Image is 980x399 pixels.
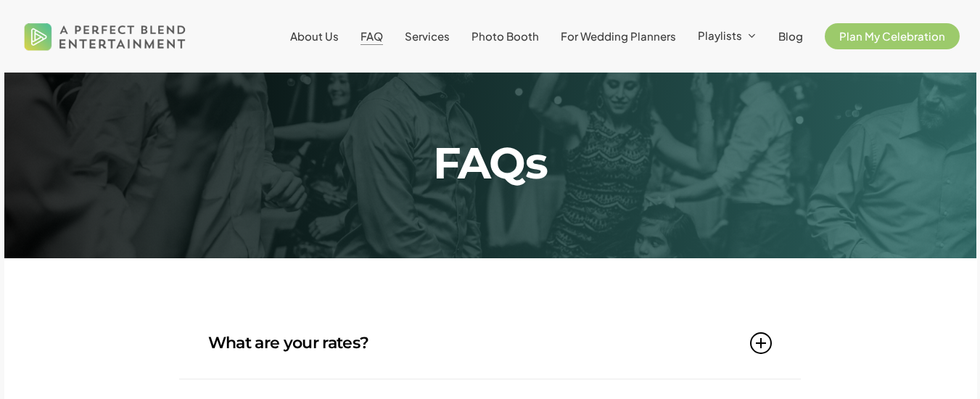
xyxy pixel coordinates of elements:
[199,141,782,185] h2: FAQs
[778,30,803,42] a: Blog
[839,29,945,43] span: Plan My Celebration
[405,29,450,43] span: Services
[825,30,960,42] a: Plan My Celebration
[361,29,383,43] span: FAQ
[290,30,339,42] a: About Us
[208,308,773,379] a: What are your rates?
[405,30,450,42] a: Services
[778,29,803,43] span: Blog
[698,28,742,42] span: Playlists
[290,29,339,43] span: About Us
[561,30,676,42] a: For Wedding Planners
[361,30,383,42] a: FAQ
[20,10,190,62] img: A Perfect Blend Entertainment
[698,30,757,43] a: Playlists
[472,29,539,43] span: Photo Booth
[561,29,676,43] span: For Wedding Planners
[472,30,539,42] a: Photo Booth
